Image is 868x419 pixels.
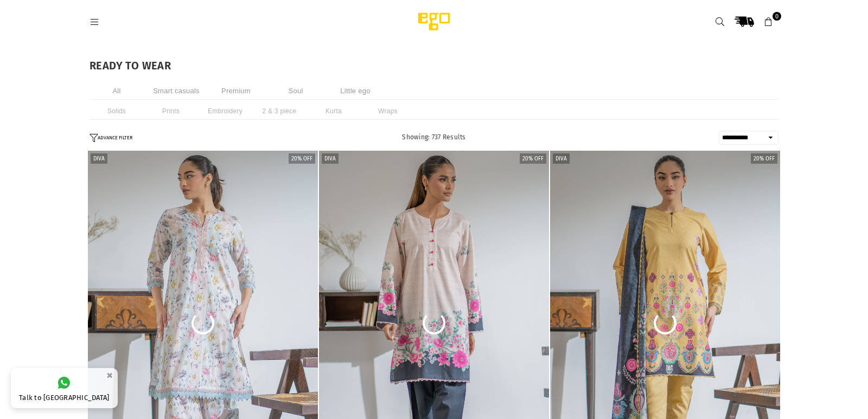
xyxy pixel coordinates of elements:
[322,153,339,164] label: Diva
[90,60,778,71] h1: READY TO WEAR
[710,12,730,31] a: Search
[773,12,781,21] span: 0
[90,82,144,100] li: All
[307,102,361,120] li: Kurta
[209,82,263,100] li: Premium
[144,102,198,120] li: Prints
[90,133,132,143] button: ADVANCE FILTER
[149,82,203,100] li: Smart casuals
[388,11,480,33] img: Ego
[402,133,465,141] span: Showing: 737 Results
[759,12,778,31] a: 0
[90,102,144,120] li: Solids
[252,102,307,120] li: 2 & 3 piece
[751,153,777,164] label: 20% off
[553,153,570,164] label: Diva
[198,102,252,120] li: Embroidery
[520,153,546,164] label: 20% off
[103,366,116,384] button: ×
[289,153,315,164] label: 20% off
[328,82,382,100] li: Little ego
[85,17,104,25] a: Menu
[91,153,107,164] label: Diva
[11,368,118,408] a: Talk to [GEOGRAPHIC_DATA]
[269,82,323,100] li: Soul
[361,102,415,120] li: Wraps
